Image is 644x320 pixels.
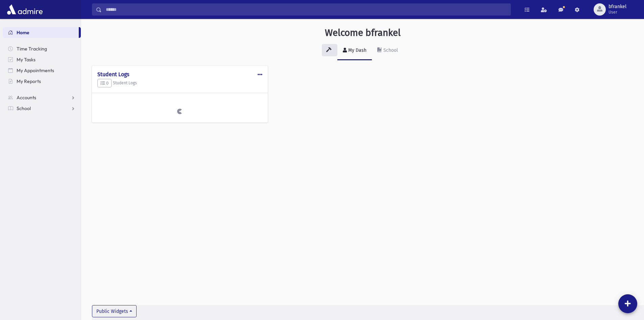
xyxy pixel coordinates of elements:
[5,3,44,16] img: AdmirePro
[97,79,112,88] button: 0
[102,3,510,16] input: Search
[100,81,109,86] span: 0
[372,41,403,60] a: School
[17,67,54,73] span: My Appointments
[325,27,401,39] h3: Welcome bfrankel
[382,47,398,53] div: School
[17,94,36,101] span: Accounts
[609,4,626,9] span: bfrankel
[347,47,366,53] div: My Dash
[17,78,41,84] span: My Reports
[97,79,262,88] h5: Student Logs
[17,29,29,36] span: Home
[92,305,137,317] button: Public Widgets
[609,9,626,15] span: User
[3,43,81,54] a: Time Tracking
[17,46,47,52] span: Time Tracking
[3,54,81,65] a: My Tasks
[17,105,31,111] span: School
[3,103,81,114] a: School
[3,92,81,103] a: Accounts
[337,41,372,60] a: My Dash
[3,76,81,87] a: My Reports
[3,27,79,38] a: Home
[97,71,262,78] h4: Student Logs
[3,65,81,76] a: My Appointments
[17,57,35,63] span: My Tasks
